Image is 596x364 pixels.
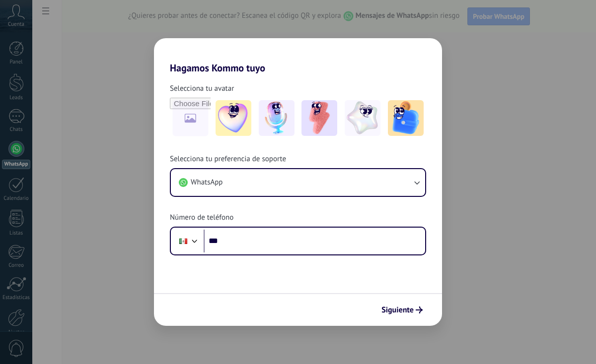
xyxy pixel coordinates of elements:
[170,154,286,164] span: Selecciona tu preferencia de soporte
[170,213,233,223] span: Número de teléfono
[191,178,223,187] span: WhatsApp
[381,306,414,313] span: Siguiente
[345,100,380,136] img: -4.jpeg
[174,231,193,251] div: Mexico: + 52
[259,100,295,136] img: -2.jpeg
[216,100,251,136] img: -1.jpeg
[377,302,427,318] button: Siguiente
[154,38,442,74] h2: Hagamos Kommo tuyo
[301,100,337,136] img: -3.jpeg
[388,100,424,136] img: -5.jpeg
[170,84,234,94] span: Selecciona tu avatar
[171,169,425,196] button: WhatsApp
